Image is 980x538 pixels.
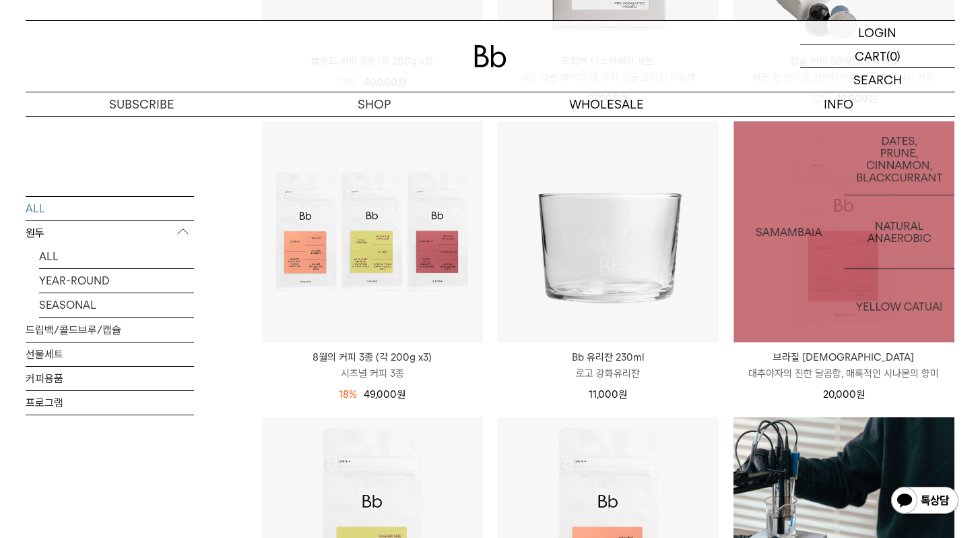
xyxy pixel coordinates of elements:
p: INFO [723,92,955,116]
p: 브라질 [DEMOGRAPHIC_DATA] [733,349,954,365]
a: 8월의 커피 3종 (각 200g x3) 시즈널 커피 3종 [262,349,483,382]
p: 8월의 커피 3종 (각 200g x3) [262,349,483,365]
a: Bb 유리잔 230ml 로고 강화유리잔 [498,349,719,382]
a: 선물세트 [26,342,194,365]
p: Bb 유리잔 230ml [498,349,719,365]
img: 8월의 커피 3종 (각 200g x3) [262,121,483,342]
span: 11,000 [589,388,627,400]
p: CART [855,44,886,67]
p: 원두 [26,220,194,245]
img: 로고 [474,45,507,67]
p: 시즈널 커피 3종 [262,365,483,382]
p: SEARCH [853,68,902,92]
span: 원 [397,388,405,400]
a: 커피용품 [26,366,194,390]
a: 브라질 사맘바이아 [733,121,954,342]
p: 대추야자의 진한 달콤함, 매혹적인 시나몬의 향미 [733,365,954,382]
p: 로고 강화유리잔 [498,365,719,382]
a: LOGIN [800,21,955,44]
a: SEASONAL [39,293,194,316]
img: 카카오톡 채널 1:1 채팅 버튼 [890,485,960,518]
a: ALL [39,244,194,268]
img: 1000000621_add2_092.png [498,121,719,342]
a: 프로그램 [26,390,194,414]
a: YEAR-ROUND [39,268,194,292]
a: ALL [26,196,194,220]
a: SUBSCRIBE [26,92,258,116]
p: LOGIN [858,21,896,44]
p: WHOLESALE [490,92,723,116]
span: 49,000 [364,388,405,400]
div: 18% [339,386,357,402]
p: (0) [886,44,901,67]
a: SHOP [258,92,490,116]
span: 20,000 [823,388,865,400]
a: CART (0) [800,44,955,68]
a: Bb 유리잔 230ml [498,121,719,342]
a: 드립백/콜드브루/캡슐 [26,318,194,341]
span: 원 [618,388,627,400]
img: 1000000483_add2_035.jpg [733,121,954,342]
a: 브라질 [DEMOGRAPHIC_DATA] 대추야자의 진한 달콤함, 매혹적인 시나몬의 향미 [733,349,954,382]
span: 원 [856,388,865,400]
